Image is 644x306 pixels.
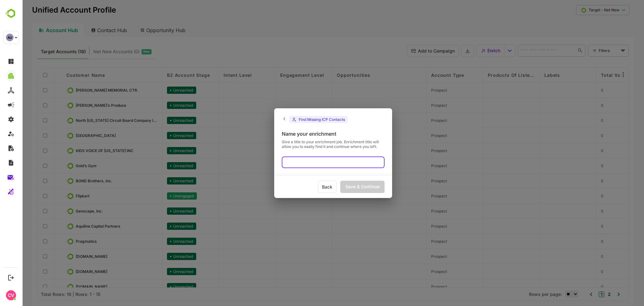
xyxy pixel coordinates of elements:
[6,34,14,41] div: AU
[260,139,363,149] div: Give a title to your enrichment job. Enrichment title will allow you to easily find it and contin...
[7,273,15,282] button: Logout
[260,131,363,137] div: Name your enrichment
[6,290,16,300] div: CV
[296,181,314,193] div: Back
[3,8,19,20] img: BambooboxLogoMark.f1c84d78b4c51b1a7b5f700c9845e183.svg
[318,181,363,193] div: Save & Continue
[277,117,323,122] div: Find Missing ICP Contacts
